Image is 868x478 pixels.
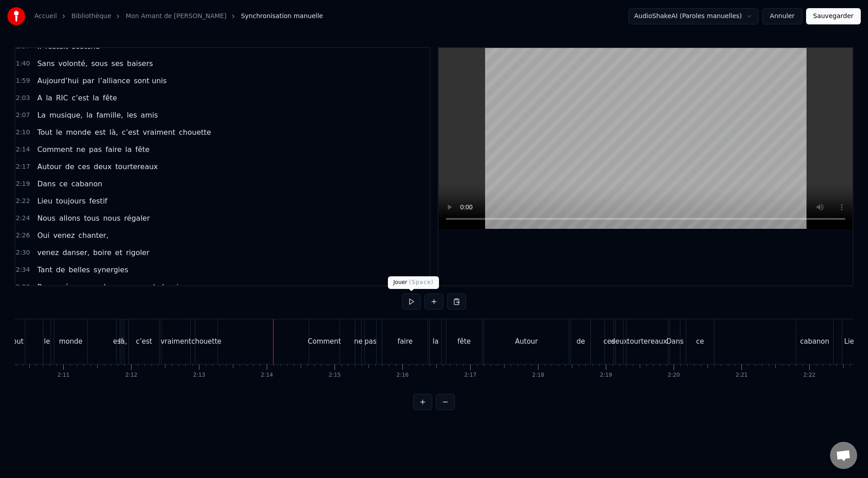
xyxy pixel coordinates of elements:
[16,128,30,137] span: 2:10
[354,336,363,347] div: ne
[59,336,82,347] div: monde
[61,247,90,258] span: danser,
[16,283,30,292] span: 2:39
[83,213,101,223] span: tous
[136,336,152,347] div: c’est
[55,196,87,206] span: toujours
[114,247,123,258] span: et
[193,372,205,379] div: 2:13
[16,94,30,103] span: 2:03
[55,93,69,103] span: RIC
[75,144,86,155] span: ne
[803,372,816,379] div: 2:22
[433,336,439,347] div: la
[90,58,109,69] span: sous
[45,93,53,103] span: la
[36,110,47,120] span: La
[178,127,212,137] span: chouette
[94,127,107,137] span: est
[36,230,50,241] span: Oui
[762,8,802,24] button: Annuler
[125,247,151,258] span: rigoler
[36,282,54,292] span: Pour
[95,110,124,120] span: famille,
[114,161,159,172] span: tourtereaux
[103,282,123,292] span: beau
[88,196,108,206] span: festif
[126,58,154,69] span: baisers
[123,213,151,223] span: régaler
[36,58,55,69] span: Sans
[16,76,30,85] span: 1:59
[71,93,90,103] span: c’est
[119,336,127,347] div: là,
[142,127,176,137] span: vraiment
[55,265,66,275] span: de
[113,336,123,347] div: est
[464,372,476,379] div: 2:17
[56,282,89,292] span: préparer
[36,161,62,172] span: Autour
[611,336,627,347] div: deux
[830,442,857,469] a: Ouvrir le chat
[261,372,273,379] div: 2:14
[16,111,30,120] span: 2:07
[159,282,170,292] span: de
[16,197,30,206] span: 2:22
[110,58,124,69] span: ses
[93,265,129,275] span: synergies
[36,76,80,86] span: Aujourd’hui
[44,336,50,347] div: le
[532,372,544,379] div: 2:18
[16,180,30,189] span: 2:19
[844,336,858,347] div: Lieu
[36,196,53,206] span: Lieu
[57,58,89,69] span: volonté,
[102,93,118,103] span: fête
[108,127,119,137] span: là,
[16,214,30,223] span: 2:24
[668,372,680,379] div: 2:20
[396,372,409,379] div: 2:16
[91,282,101,292] span: ce
[71,179,104,189] span: cabanon
[126,110,138,120] span: les
[92,247,112,258] span: boire
[55,127,63,137] span: le
[388,276,439,289] div: Jouer
[16,162,30,171] span: 2:17
[93,161,113,172] span: deux
[736,372,748,379] div: 2:21
[36,265,53,275] span: Tant
[65,127,92,137] span: monde
[81,76,95,86] span: par
[171,282,184,292] span: vie
[241,12,323,21] span: Synchronisation manuelle
[666,336,684,347] div: Dans
[48,110,84,120] span: musique,
[409,279,434,285] span: ( Space )
[16,265,30,274] span: 2:34
[102,213,121,223] span: nous
[68,265,91,275] span: belles
[64,161,75,172] span: de
[36,213,56,223] span: Nous
[600,372,612,379] div: 2:19
[329,372,341,379] div: 2:15
[308,336,341,347] div: Comment
[124,282,156,292] span: moment
[364,336,377,347] div: pas
[124,144,132,155] span: la
[121,127,140,137] span: c’est
[160,336,191,347] div: vraiment
[36,179,57,189] span: Dans
[88,144,103,155] span: pas
[627,336,667,347] div: tourtereaux
[104,144,123,155] span: faire
[16,231,30,240] span: 2:26
[800,336,829,347] div: cabanon
[515,336,538,347] div: Autour
[92,93,100,103] span: la
[77,161,91,172] span: ces
[7,7,25,25] img: youka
